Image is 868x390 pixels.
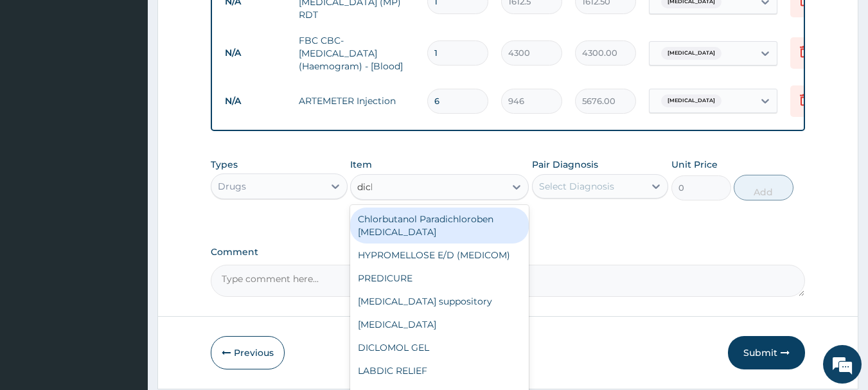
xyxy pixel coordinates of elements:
div: Minimize live chat window [211,6,242,37]
button: Submit [728,336,805,369]
div: PREDICURE [350,267,529,290]
button: Previous [211,336,285,369]
span: We're online! [75,114,177,244]
div: Select Diagnosis [539,180,614,193]
div: [MEDICAL_DATA] suppository [350,290,529,313]
div: Drugs [218,180,246,193]
label: Item [350,158,372,171]
div: LABDIC RELIEF [350,359,529,382]
div: Chat with us now [67,72,216,89]
td: N/A [218,41,292,65]
td: FBC CBC-[MEDICAL_DATA] (Haemogram) - [Blood] [292,28,421,79]
img: d_794563401_company_1708531726252_794563401 [24,64,52,96]
label: Comment [211,247,806,258]
label: Pair Diagnosis [532,158,598,171]
span: [MEDICAL_DATA] [661,94,722,107]
button: Add [734,175,793,200]
div: Chlorbutanol Paradichloroben [MEDICAL_DATA] [350,208,529,244]
td: N/A [218,89,292,113]
div: [MEDICAL_DATA] [350,313,529,336]
td: ARTEMETER Injection [292,88,421,114]
div: HYPROMELLOSE E/D (MEDICOM) [350,244,529,267]
div: DICLOMOL GEL [350,336,529,359]
label: Unit Price [671,158,718,171]
span: [MEDICAL_DATA] [661,47,722,60]
label: Types [211,159,238,170]
textarea: Type your message and hit 'Enter' [6,256,245,301]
